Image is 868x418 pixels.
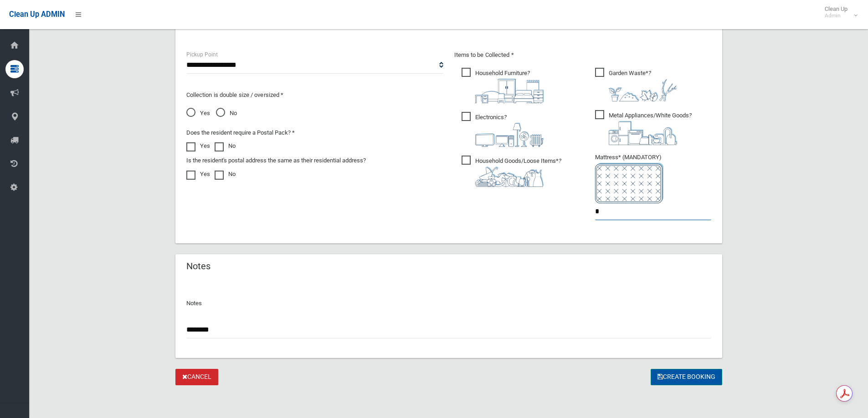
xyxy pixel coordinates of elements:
[454,50,711,60] p: Items to be Collected *
[595,110,692,145] span: Metal Appliances/White Goods
[186,108,210,119] span: Yes
[595,154,711,203] span: Mattress* (MANDATORY)
[475,114,544,147] i: ?
[475,79,544,103] img: aa9efdbe659d29b613fca23ba79d85cb.png
[462,156,561,187] span: Household Goods/Loose Items*
[825,12,847,19] small: Admin
[186,298,711,309] p: Notes
[820,5,857,19] span: Clean Up
[216,108,237,119] span: No
[462,68,544,103] span: Household Furniture
[215,169,236,180] label: No
[186,127,295,138] label: Does the resident require a Postal Pack? *
[475,70,544,103] i: ?
[186,155,366,166] label: Is the resident's postal address the same as their residential address?
[475,123,544,147] img: 394712a680b73dbc3d2a6a3a7ffe5a07.png
[475,157,561,187] i: ?
[175,257,221,275] header: Notes
[609,79,677,101] img: 4fd8a5c772b2c999c83690221e5242e0.png
[595,163,663,203] img: e7408bece873d2c1783593a074e5cb2f.png
[186,141,210,151] label: Yes
[475,166,544,187] img: b13cc3517677393f34c0a387616ef184.png
[651,369,722,386] button: Create Booking
[609,112,692,145] i: ?
[595,68,677,101] span: Garden Waste*
[186,90,443,101] p: Collection is double size / oversized *
[9,10,65,19] span: Clean Up ADMIN
[609,121,677,145] img: 36c1b0289cb1767239cdd3de9e694f19.png
[175,369,218,386] a: Cancel
[462,112,544,147] span: Electronics
[186,169,210,180] label: Yes
[215,141,236,151] label: No
[609,70,677,101] i: ?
